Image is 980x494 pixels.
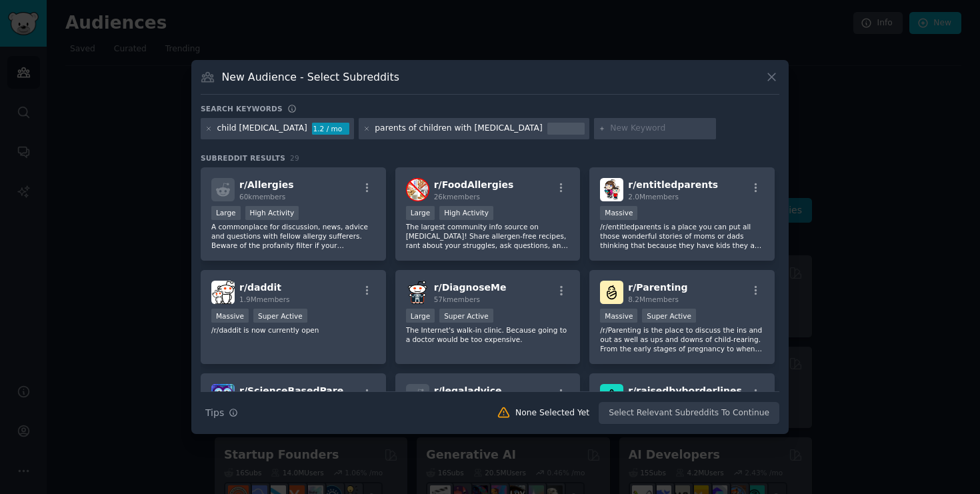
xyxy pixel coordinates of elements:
[222,70,399,84] h3: New Audience - Select Subreddits
[628,295,679,303] span: 8.2M members
[211,309,249,323] div: Massive
[515,407,589,419] div: None Selected Yet
[434,295,480,303] span: 57k members
[434,385,502,396] span: r/ legaladvice
[211,281,235,304] img: daddit
[406,325,570,344] p: The Internet's walk-in clinic. Because going to a doctor would be too expensive.
[439,309,493,323] div: Super Active
[610,123,711,135] input: New Keyword
[600,281,623,304] img: Parenting
[205,406,224,420] span: Tips
[375,123,542,135] div: parents of children with [MEDICAL_DATA]
[434,193,480,201] span: 26k members
[211,325,375,335] p: /r/daddit is now currently open
[239,295,290,303] span: 1.9M members
[245,206,299,220] div: High Activity
[406,206,435,220] div: Large
[628,193,679,201] span: 2.0M members
[600,325,764,353] p: /r/Parenting is the place to discuss the ins and out as well as ups and downs of child-rearing. F...
[628,179,718,190] span: r/ entitledparents
[211,222,375,250] p: A commonplace for discussion, news, advice and questions with fellow allergy sufferers. Beware of...
[600,384,623,407] img: raisedbyborderlines
[201,104,283,113] h3: Search keywords
[211,206,241,220] div: Large
[600,309,637,323] div: Massive
[628,282,687,293] span: r/ Parenting
[201,401,243,425] button: Tips
[290,154,299,162] span: 29
[434,179,514,190] span: r/ FoodAllergies
[406,222,570,250] p: The largest community info source on [MEDICAL_DATA]! Share allergen-free recipes, rant about your...
[312,123,349,135] div: 1.2 / mo
[211,384,235,407] img: ScienceBasedParenting
[600,222,764,250] p: /r/entitledparents is a place you can put all those wonderful stories of moms or dads thinking th...
[239,179,294,190] span: r/ Allergies
[217,123,307,135] div: child [MEDICAL_DATA]
[439,206,493,220] div: High Activity
[239,193,285,201] span: 60k members
[600,206,637,220] div: Massive
[239,385,371,396] span: r/ ScienceBasedParenting
[406,178,429,201] img: FoodAllergies
[600,178,623,201] img: entitledparents
[642,309,696,323] div: Super Active
[406,309,435,323] div: Large
[253,309,307,323] div: Super Active
[201,153,285,163] span: Subreddit Results
[406,281,429,304] img: DiagnoseMe
[628,385,742,396] span: r/ raisedbyborderlines
[239,282,281,293] span: r/ daddit
[434,282,507,293] span: r/ DiagnoseMe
